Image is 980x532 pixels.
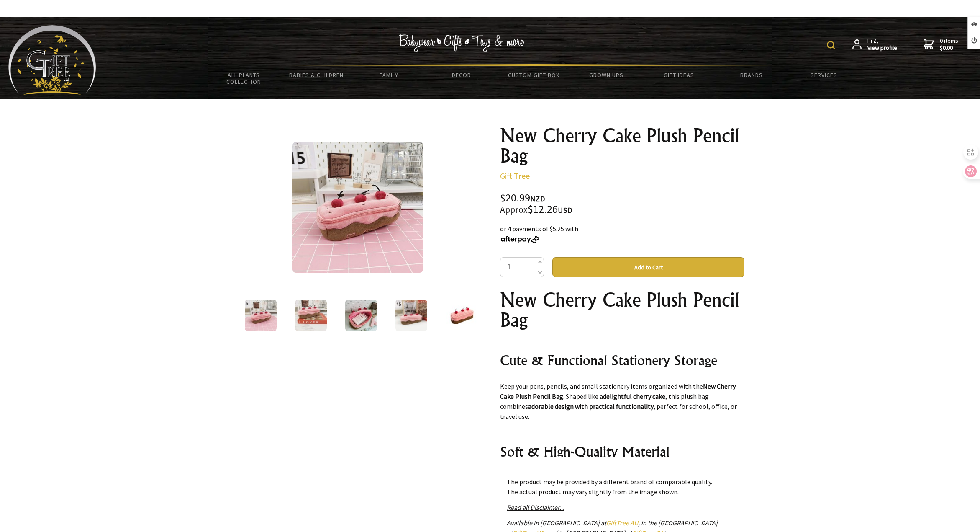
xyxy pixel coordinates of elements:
[280,66,352,84] a: Babies & Children
[500,236,540,243] img: Afterpay
[643,66,715,84] a: Gift Ideas
[245,300,277,331] img: New Cherry Cake Plush Pencil Bag
[292,142,423,273] img: New Cherry Cake Plush Pencil Bag
[715,66,788,84] a: Brands
[507,503,564,511] a: Read all Disclaimer...
[500,126,744,166] h1: New Cherry Cake Plush Pencil Bag
[507,477,738,497] p: The product may be provided by a different brand of comparable quality. The actual product may va...
[500,290,744,330] h1: New Cherry Cake Plush Pencil Bag
[603,392,665,400] strong: delightful cherry cake
[867,37,897,52] span: Hi Z,
[528,402,654,411] strong: adorable design with practical functionality
[827,41,835,49] img: product search
[498,66,570,84] a: Custom Gift Box
[446,300,477,331] img: New Cherry Cake Plush Pencil Bag
[500,381,744,421] p: Keep your pens, pencils, and small stationery items organized with the . Shaped like a , this plu...
[500,382,736,400] strong: New Cherry Cake Plush Pencil Bag
[500,224,744,244] div: or 4 payments of $5.25 with
[8,25,96,95] img: Babyware - Gifts - Toys and more...
[940,44,958,52] strong: $0.00
[500,170,530,181] a: Gift Tree
[500,350,744,370] h2: Cute & Functional Stationery Storage
[940,37,958,52] span: 0 items
[852,37,897,52] a: Hi Z,View profile
[295,300,327,331] img: New Cherry Cake Plush Pencil Bag
[530,194,545,204] span: NZD
[924,37,958,52] a: 0 items$0.00
[345,300,377,331] img: New Cherry Cake Plush Pencil Bag
[208,66,280,90] a: All Plants Collection
[500,204,528,215] small: Approx
[395,300,427,331] img: New Cherry Cake Plush Pencil Bag
[867,44,897,52] strong: View profile
[558,205,572,215] span: USD
[552,257,744,277] button: Add to Cart
[500,193,744,215] div: $20.99 $12.26
[500,442,744,462] h2: Soft & High-Quality Material
[425,66,498,84] a: Decor
[788,66,860,84] a: Services
[606,519,638,527] a: GiftTree AU
[399,34,524,52] img: Babywear - Gifts - Toys & more
[353,66,425,84] a: Family
[570,66,643,84] a: Grown Ups
[500,290,744,457] div: Pen case *1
